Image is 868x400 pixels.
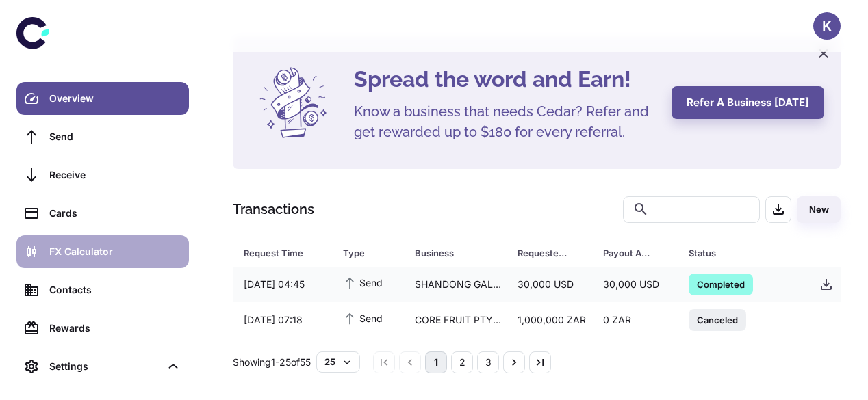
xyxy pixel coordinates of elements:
span: Completed [689,277,753,291]
p: Showing 1-25 of 55 [233,355,311,370]
span: Payout Amount [603,243,672,263]
div: Type [343,243,381,263]
span: Send [343,275,383,290]
button: page 1 [425,351,447,373]
div: FX Calculator [49,244,181,259]
div: Rewards [49,321,181,336]
button: Go to next page [503,351,525,373]
button: New [797,196,841,223]
a: Overview [16,82,189,115]
div: Receive [49,168,181,183]
a: Contacts [16,274,189,306]
span: Type [343,243,398,263]
div: Request Time [244,243,309,263]
button: Go to last page [529,351,551,373]
nav: pagination navigation [371,351,553,373]
button: Go to page 3 [477,351,499,373]
a: Cards [16,197,189,230]
span: Status [689,243,792,263]
div: Settings [16,350,189,383]
div: [DATE] 04:45 [233,271,332,297]
div: 30,000 USD [592,271,678,297]
span: Canceled [689,312,746,326]
div: 0 ZAR [592,307,678,333]
a: Rewards [16,312,189,345]
div: Settings [49,359,160,374]
a: FX Calculator [16,235,189,268]
div: Overview [49,91,181,106]
div: Cards [49,206,181,221]
span: Send [343,310,383,325]
div: SHANDONG GALAXY INTERNATIONAL TRADING CO.,LTD [404,271,507,297]
div: Send [49,129,181,144]
a: Send [16,120,189,153]
div: Requested Amount [518,243,569,263]
a: Receive [16,159,189,191]
button: Go to page 2 [451,351,473,373]
button: K [813,12,841,40]
span: Request Time [244,243,327,263]
span: Requested Amount [518,243,587,263]
button: 25 [316,351,360,372]
h4: Spread the word and Earn! [354,63,655,96]
div: CORE FRUIT PTY. LTD [404,307,507,333]
div: Status [689,243,774,263]
div: 1,000,000 ZAR [507,307,592,333]
h5: Know a business that needs Cedar? Refer and get rewarded up to $180 for every referral. [354,101,655,142]
h1: Transactions [233,199,314,219]
div: 30,000 USD [507,271,592,297]
div: Payout Amount [603,243,654,263]
div: [DATE] 07:18 [233,307,332,333]
button: Refer a business [DATE] [672,86,824,119]
div: Contacts [49,282,181,297]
